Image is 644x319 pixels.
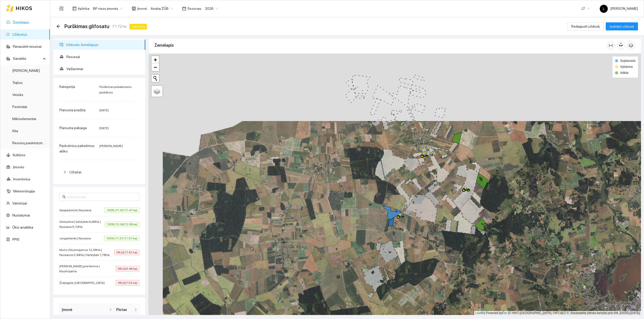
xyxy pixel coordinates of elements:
span: [DATE] [99,126,109,130]
a: Įmonės [13,165,24,169]
span: Įvykdyti užduotį [610,24,634,29]
span: [PERSON_NAME] [600,7,638,11]
span: Planuota pradžia [59,108,86,112]
span: 100% (11.57/11.57 ha) [104,236,139,241]
a: Leaflet [475,311,485,315]
span: column-width [607,43,615,47]
span: 0% (0/5.46 ha) [116,266,139,272]
span: 100% (17.47/17.47 ha) [105,207,139,213]
span: Sezonas : [187,6,202,11]
span: [DATE] [99,109,109,112]
span: L [603,5,605,13]
th: this column's title is Plotas,this column is sortable [114,304,139,316]
span: 71.72 ha [112,24,127,29]
button: menu-fold [56,4,66,14]
span: Vykdoma [620,65,633,69]
a: Esri [502,311,507,315]
span: [PERSON_NAME] [99,144,123,148]
button: Įvykdyti užduotį [606,22,638,30]
span: layout [72,7,76,11]
div: | Powered by © HNIT-[GEOGRAPHIC_DATA]; ORT10LT ©, Nacionalinė žemės tarnyba prie AM, [DATE]-[DATE] [474,311,641,315]
span: + [154,57,157,63]
button: Initiate a new search [151,75,159,82]
a: Resursų paskirstymas [12,141,46,145]
th: this column's title is Įmonė,this column is sortable [60,304,114,316]
span: Žvejogala | [GEOGRAPHIC_DATA] [59,280,107,285]
span: Jurgaitienės | Nuosava [59,236,93,241]
span: Purškimas prikabinamu purkštuvu [99,85,132,94]
span: Gintautinė | Valstybės 6,99Ha | Nuosava 5,10Ha [59,219,105,229]
span: Plotas [116,307,133,312]
span: menu-fold [59,6,64,11]
div: Atgal [56,24,60,29]
button: Redaguoti užduotį [567,22,604,30]
span: 2026 [205,5,218,12]
a: Mikroelementai [12,117,36,121]
span: Suplanuota [620,59,635,63]
button: column-width [607,41,615,49]
span: Resursai [66,52,141,62]
a: Inventorius [13,177,30,181]
a: Užduotys [12,32,27,36]
span: calendar [182,7,186,11]
span: Įmonė [62,307,108,312]
span: | [508,311,509,315]
a: Žemėlapis [13,20,29,24]
span: Planuota pabaiga [59,126,87,130]
a: Redaguoti užduotį [567,24,604,28]
span: Arsėta ŽŪB [151,5,173,12]
span: search [62,195,66,199]
span: [PERSON_NAME] prie fermos | Nuomojama [59,264,116,274]
span: Atlikta [620,71,628,75]
a: [PERSON_NAME] [12,69,40,73]
span: Paskutinius pakeitimus atliko [59,144,95,153]
a: Layers [151,86,163,97]
a: Ūkio analitika [12,225,33,229]
div: Žemėlapis [154,38,607,52]
span: Mučo | Nuomojamos 12,36Ha | Nuosavos 3,44Ha | Valstybės 1,78Ha [59,247,114,257]
span: Aplinka : [78,6,90,11]
span: Gaspadorinė | Nuosava [59,208,94,213]
a: Zoom out [151,64,159,71]
a: Panaudoti resursai [13,44,42,48]
a: Zoom in [151,56,159,64]
span: LT [582,5,590,12]
span: Užrašai [69,170,81,174]
a: PPIS [12,237,19,241]
span: Purškimas glifosatu [64,22,109,30]
span: Važiavimai [66,64,141,74]
span: 0% (0/17.61 ha) [114,250,139,255]
span: Užduotis žemėlapyje [66,40,141,50]
a: Trąšos [12,81,23,85]
span: Sandėlis [13,54,42,64]
a: Kita [12,129,18,133]
span: shop [132,7,136,11]
span: − [154,64,157,70]
span: right [63,171,66,174]
input: Ieškoti lauko [67,194,136,200]
span: 0% (0/7.52 ha) [116,280,139,286]
span: Kategorija [59,85,75,89]
span: Vykdoma [130,24,147,29]
a: Kultūros [13,153,25,157]
span: BP visos įmonės [93,5,123,12]
span: Įmonė : [137,6,148,11]
a: Pesticidai [12,105,27,109]
span: arrow-left [56,24,60,28]
a: Vartotojai [12,201,27,205]
span: 100% (12.09/12.09 ha) [105,222,139,227]
span: Redaguoti užduotį [571,24,600,29]
a: Nustatymai [12,213,30,217]
div: Užrašai [59,166,139,178]
a: Veislės [12,93,23,97]
a: Meteorologija [13,189,35,193]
